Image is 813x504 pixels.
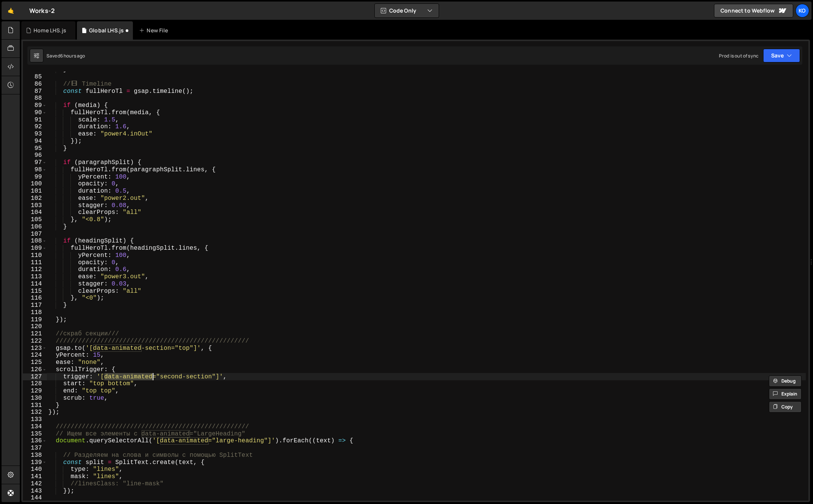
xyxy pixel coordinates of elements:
div: 139 [23,459,47,466]
div: 132 [23,409,47,416]
div: 98 [23,166,47,174]
div: 121 [23,330,47,338]
a: Connect to Webflow [714,4,793,18]
div: Saved [46,53,85,59]
div: 86 [23,81,47,88]
div: 95 [23,145,47,152]
div: 140 [23,466,47,473]
div: 123 [23,345,47,352]
div: 104 [23,209,47,216]
div: 130 [23,395,47,402]
div: 96 [23,152,47,159]
a: Ko [795,4,809,18]
div: 94 [23,138,47,145]
div: 97 [23,159,47,166]
button: Code Only [375,4,439,18]
div: 120 [23,323,47,330]
div: 103 [23,202,47,209]
div: 85 [23,73,47,81]
div: 108 [23,238,47,245]
div: 135 [23,431,47,438]
div: 111 [23,259,47,266]
div: 115 [23,288,47,295]
div: 137 [23,445,47,452]
div: 125 [23,359,47,366]
div: 105 [23,216,47,223]
div: 106 [23,223,47,231]
button: Copy [769,401,802,413]
div: 141 [23,473,47,480]
div: New File [139,27,171,34]
div: 129 [23,388,47,395]
a: 🤙 [2,2,20,20]
div: 112 [23,266,47,273]
div: 114 [23,281,47,288]
div: 101 [23,188,47,195]
button: Explain [769,388,802,400]
div: 89 [23,102,47,109]
div: 109 [23,245,47,252]
div: 110 [23,252,47,259]
div: 93 [23,131,47,138]
div: 142 [23,480,47,488]
div: 99 [23,174,47,181]
div: Works-2 [29,6,55,15]
div: 113 [23,273,47,281]
div: 91 [23,116,47,124]
div: 138 [23,452,47,459]
div: 131 [23,402,47,409]
div: 116 [23,295,47,302]
div: 128 [23,380,47,388]
div: Prod is out of sync [719,53,759,59]
div: 87 [23,88,47,95]
div: 144 [23,494,47,502]
div: 102 [23,195,47,202]
div: Home LHS.js [34,27,66,34]
div: 126 [23,366,47,373]
button: Debug [769,375,802,387]
div: 117 [23,302,47,309]
div: 92 [23,123,47,131]
div: 118 [23,309,47,316]
div: 100 [23,180,47,188]
div: 124 [23,352,47,359]
div: 90 [23,109,47,116]
div: 107 [23,231,47,238]
div: 88 [23,95,47,102]
div: 127 [23,373,47,381]
button: Save [763,49,800,62]
div: 134 [23,423,47,431]
div: 122 [23,338,47,345]
div: 133 [23,416,47,423]
div: 6 hours ago [60,53,85,59]
div: 143 [23,488,47,495]
div: 136 [23,437,47,445]
div: 119 [23,316,47,324]
div: Global LHS.js [89,27,124,34]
